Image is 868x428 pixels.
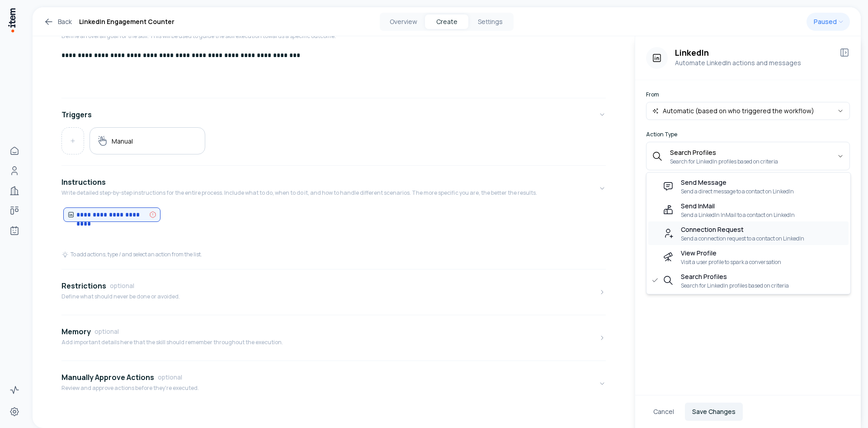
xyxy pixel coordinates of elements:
span: Send Message [681,177,794,188]
span: Send a LinkedIn InMail to a contact on LinkedIn [681,212,795,219]
span: Send a connection request to a contact on LinkedIn [681,235,804,242]
span: Search Profiles [681,271,789,282]
span: Search for LinkedIn profiles based on criteria [681,282,789,289]
span: Send a direct message to a contact on LinkedIn [681,188,794,195]
span: Visit a user profile to spark a conversation [681,259,781,266]
span: Send InMail [681,201,795,212]
span: View Profile [681,248,781,259]
span: Connection Request [681,224,804,235]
